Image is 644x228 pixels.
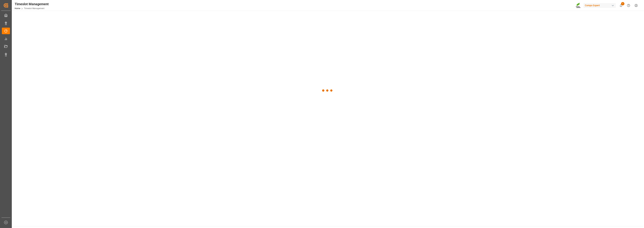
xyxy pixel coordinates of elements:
[15,2,49,7] div: Timeslot Management
[576,3,581,8] img: Screenshot%202023-09-29%20at%2010.02.21.png_1712312052.png
[625,2,632,9] button: Help Center
[617,2,625,9] button: show 1 new notifications
[584,3,616,8] div: Compo Expert
[621,2,624,5] span: 1
[15,7,20,10] a: Home
[584,2,617,9] button: Compo Expert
